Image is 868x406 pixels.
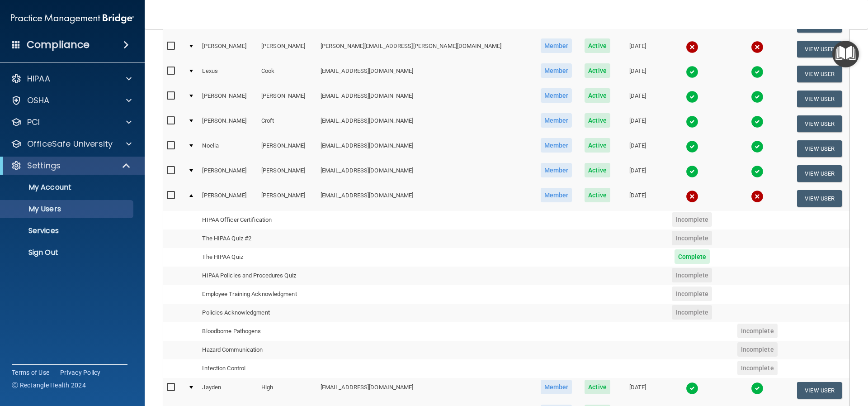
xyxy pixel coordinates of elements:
[27,139,113,149] p: OfficeSafe University
[616,136,659,161] td: [DATE]
[672,287,712,301] span: Incomplete
[198,111,258,136] td: [PERSON_NAME]
[585,163,610,177] span: Active
[672,305,712,320] span: Incomplete
[198,285,316,304] td: Employee Training Acknowledgment
[198,322,316,341] td: Bloodborne Pathogens
[672,231,712,245] span: Incomplete
[27,73,50,84] p: HIPAA
[60,368,101,377] a: Privacy Policy
[11,160,131,171] a: Settings
[751,165,764,178] img: tick.e7d51cea.svg
[751,382,764,395] img: tick.e7d51cea.svg
[6,248,129,257] p: Sign Out
[737,361,778,375] span: Incomplete
[258,186,317,210] td: [PERSON_NAME]
[317,86,534,111] td: [EMAIL_ADDRESS][DOMAIN_NAME]
[6,183,129,192] p: My Account
[12,381,86,390] span: Ⓒ Rectangle Health 2024
[751,41,764,53] img: cross.ca9f0e7f.svg
[198,62,258,86] td: Lexus
[686,165,698,178] img: tick.e7d51cea.svg
[541,163,572,177] span: Member
[751,66,764,78] img: tick.e7d51cea.svg
[675,249,710,264] span: Complete
[585,63,610,78] span: Active
[541,63,572,78] span: Member
[737,324,778,338] span: Incomplete
[11,139,132,149] a: OfficeSafe University
[198,186,258,210] td: [PERSON_NAME]
[832,41,859,67] button: Open Resource Center
[686,140,698,153] img: tick.e7d51cea.svg
[616,37,659,62] td: [DATE]
[258,378,317,403] td: High
[686,66,698,78] img: tick.e7d51cea.svg
[686,190,698,203] img: cross.ca9f0e7f.svg
[686,382,698,395] img: tick.e7d51cea.svg
[317,37,534,62] td: [PERSON_NAME][EMAIL_ADDRESS][PERSON_NAME][DOMAIN_NAME]
[11,117,132,128] a: PCI
[686,115,698,128] img: tick.e7d51cea.svg
[198,378,258,403] td: Jayden
[198,136,258,161] td: Noelia
[686,91,698,103] img: tick.e7d51cea.svg
[541,113,572,128] span: Member
[198,304,316,322] td: Policies Acknowledgment
[797,190,842,207] button: View User
[258,111,317,136] td: Croft
[751,140,764,153] img: tick.e7d51cea.svg
[541,188,572,202] span: Member
[198,86,258,111] td: [PERSON_NAME]
[616,86,659,111] td: [DATE]
[12,368,49,377] a: Terms of Use
[317,161,534,186] td: [EMAIL_ADDRESS][DOMAIN_NAME]
[317,62,534,86] td: [EMAIL_ADDRESS][DOMAIN_NAME]
[198,267,316,285] td: HIPAA Policies and Procedures Quiz
[198,359,316,378] td: Infection Control
[258,161,317,186] td: [PERSON_NAME]
[616,111,659,136] td: [DATE]
[616,186,659,210] td: [DATE]
[11,95,132,106] a: OSHA
[585,138,610,153] span: Active
[797,41,842,57] button: View User
[541,38,572,53] span: Member
[616,62,659,86] td: [DATE]
[616,161,659,186] td: [DATE]
[797,140,842,157] button: View User
[585,38,610,53] span: Active
[751,190,764,203] img: cross.ca9f0e7f.svg
[27,117,40,128] p: PCI
[686,41,698,53] img: cross.ca9f0e7f.svg
[11,10,134,28] img: PMB logo
[258,86,317,111] td: [PERSON_NAME]
[585,88,610,103] span: Active
[317,186,534,210] td: [EMAIL_ADDRESS][DOMAIN_NAME]
[198,211,316,229] td: HIPAA Officer Certification
[737,342,778,357] span: Incomplete
[541,88,572,103] span: Member
[27,38,90,51] h4: Compliance
[6,205,129,214] p: My Users
[198,161,258,186] td: [PERSON_NAME]
[198,248,316,267] td: The HIPAA Quiz
[11,73,132,84] a: HIPAA
[317,378,534,403] td: [EMAIL_ADDRESS][DOMAIN_NAME]
[198,341,316,359] td: Hazard Communication
[258,136,317,161] td: [PERSON_NAME]
[585,188,610,202] span: Active
[258,62,317,86] td: Cook
[198,229,316,248] td: The HIPAA Quiz #2
[541,138,572,153] span: Member
[317,136,534,161] td: [EMAIL_ADDRESS][DOMAIN_NAME]
[797,91,842,107] button: View User
[317,111,534,136] td: [EMAIL_ADDRESS][DOMAIN_NAME]
[751,115,764,128] img: tick.e7d51cea.svg
[585,380,610,394] span: Active
[797,66,842,82] button: View User
[541,380,572,394] span: Member
[585,113,610,128] span: Active
[797,382,842,399] button: View User
[27,160,61,171] p: Settings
